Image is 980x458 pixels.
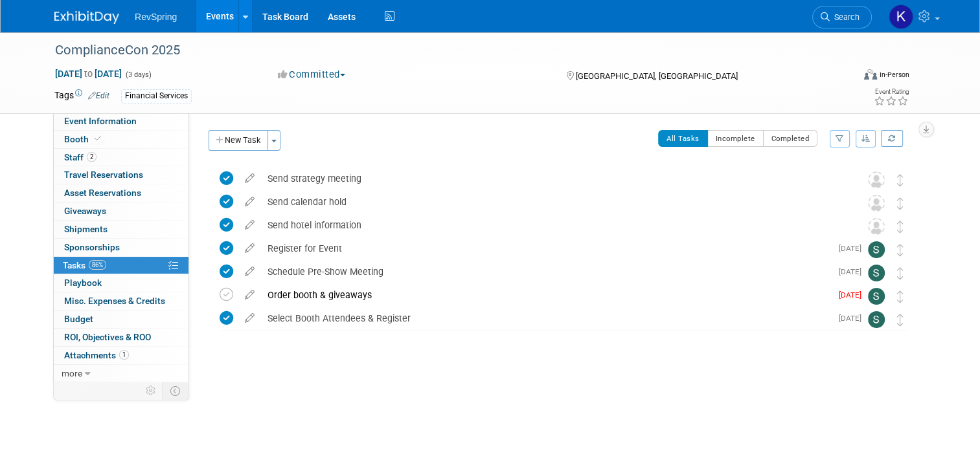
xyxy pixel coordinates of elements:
[868,171,885,188] img: Unassigned
[238,196,261,208] a: edit
[54,89,109,104] td: Tags
[238,312,261,324] a: edit
[897,174,904,186] i: Move task
[64,116,137,126] span: Event Information
[897,244,904,256] i: Move task
[64,152,97,162] span: Staff
[273,68,350,82] button: Committed
[64,278,102,288] span: Playbook
[62,368,82,378] span: more
[897,314,904,326] i: Move task
[897,290,904,303] i: Move task
[868,288,885,305] img: Shannon Battenfeld
[64,206,106,216] span: Giveaways
[238,219,261,231] a: edit
[261,284,831,306] div: Order booth & giveaways
[54,221,188,238] a: Shipments
[868,195,885,212] img: Unassigned
[54,202,188,220] a: Giveaways
[135,12,177,22] span: RevSpring
[707,130,764,147] button: Incomplete
[54,184,188,202] a: Asset Reservations
[124,71,152,79] span: (3 days)
[576,71,738,81] span: [GEOGRAPHIC_DATA], [GEOGRAPHIC_DATA]
[87,152,97,162] span: 2
[238,266,261,278] a: edit
[63,260,106,270] span: Tasks
[839,244,868,253] span: [DATE]
[64,169,143,180] span: Travel Reservations
[64,188,141,198] span: Asset Reservations
[54,365,188,382] a: more
[897,221,904,233] i: Move task
[897,197,904,210] i: Move task
[868,311,885,328] img: Shannon Battenfeld
[54,274,188,292] a: Playbook
[879,70,909,80] div: In-Person
[238,289,261,301] a: edit
[95,135,101,142] i: Booth reservation complete
[830,12,860,22] span: Search
[64,296,165,306] span: Misc. Expenses & Credits
[54,347,188,364] a: Attachments1
[54,239,188,256] a: Sponsorships
[261,307,831,329] div: Select Booth Attendees & Register
[261,168,842,190] div: Send strategy meeting
[261,237,831,259] div: Register for Event
[64,134,104,144] span: Booth
[54,311,188,328] a: Budget
[261,191,842,213] div: Send calendar hold
[261,261,831,283] div: Schedule Pre-Show Meeting
[119,350,129,360] span: 1
[54,11,119,24] img: ExhibitDay
[868,241,885,258] img: Shannon Battenfeld
[261,214,842,236] div: Send hotel information
[881,130,903,147] a: Refresh
[64,242,120,252] span: Sponsorships
[763,130,818,147] button: Completed
[64,314,93,324] span: Budget
[82,69,95,79] span: to
[54,113,188,130] a: Event Information
[238,243,261,254] a: edit
[54,166,188,184] a: Travel Reservations
[889,5,913,29] img: Kelsey Culver
[88,91,109,100] a: Edit
[868,218,885,235] img: Unassigned
[839,267,868,276] span: [DATE]
[864,69,877,80] img: Format-Inperson.png
[54,68,122,80] span: [DATE] [DATE]
[64,332,151,342] span: ROI, Objectives & ROO
[839,314,868,323] span: [DATE]
[238,173,261,184] a: edit
[140,382,163,399] td: Personalize Event Tab Strip
[64,224,108,234] span: Shipments
[897,267,904,279] i: Move task
[54,257,188,274] a: Tasks86%
[868,265,885,281] img: Shannon Battenfeld
[89,260,106,270] span: 86%
[54,131,188,148] a: Booth
[163,382,189,399] td: Toggle Event Tabs
[54,292,188,310] a: Misc. Expenses & Credits
[874,89,909,95] div: Event Rating
[839,290,868,300] span: [DATE]
[121,89,192,103] div: Financial Services
[51,39,837,62] div: ComplianceCon 2025
[209,130,268,151] button: New Task
[658,130,708,147] button: All Tasks
[64,350,129,360] span: Attachments
[812,6,872,28] a: Search
[54,329,188,346] a: ROI, Objectives & ROO
[54,149,188,166] a: Staff2
[783,67,909,87] div: Event Format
